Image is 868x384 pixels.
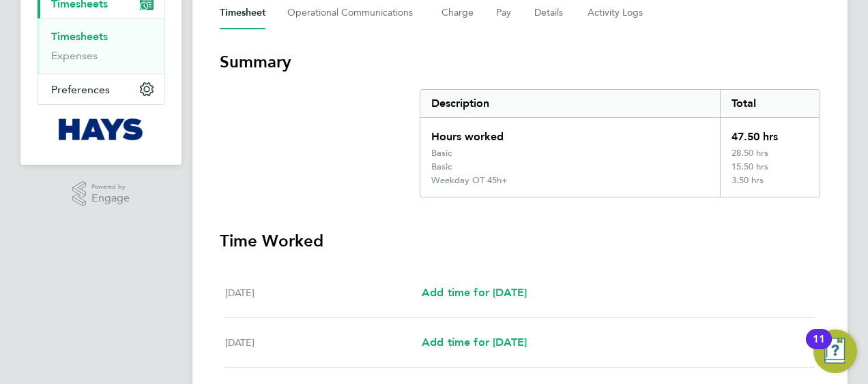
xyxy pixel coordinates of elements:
[91,193,130,204] span: Engage
[51,30,108,43] a: Timesheets
[813,330,857,373] button: Open Resource Center, 11 new notifications
[422,336,527,349] span: Add time for [DATE]
[422,334,527,351] a: Add time for [DATE]
[59,118,144,140] img: hays-logo-retina.png
[420,89,820,197] div: Summary
[220,230,820,252] h3: Time Worked
[225,334,422,351] div: [DATE]
[51,49,98,62] a: Expenses
[72,181,130,207] a: Powered byEngage
[720,90,820,117] div: Total
[91,181,130,193] span: Powered by
[813,339,825,357] div: 11
[431,161,452,172] div: Basic
[37,118,165,140] a: Go to home page
[431,175,508,186] div: Weekday OT 45h+
[720,148,820,161] div: 28.50 hrs
[720,175,820,197] div: 3.50 hrs
[51,83,110,96] span: Preferences
[38,74,164,104] button: Preferences
[422,286,527,299] span: Add time for [DATE]
[38,18,164,74] div: Timesheets
[420,118,720,148] div: Hours worked
[220,51,820,73] h3: Summary
[225,285,422,301] div: [DATE]
[720,118,820,148] div: 47.50 hrs
[422,285,527,301] a: Add time for [DATE]
[431,148,452,159] div: Basic
[720,161,820,175] div: 15.50 hrs
[420,90,720,117] div: Description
